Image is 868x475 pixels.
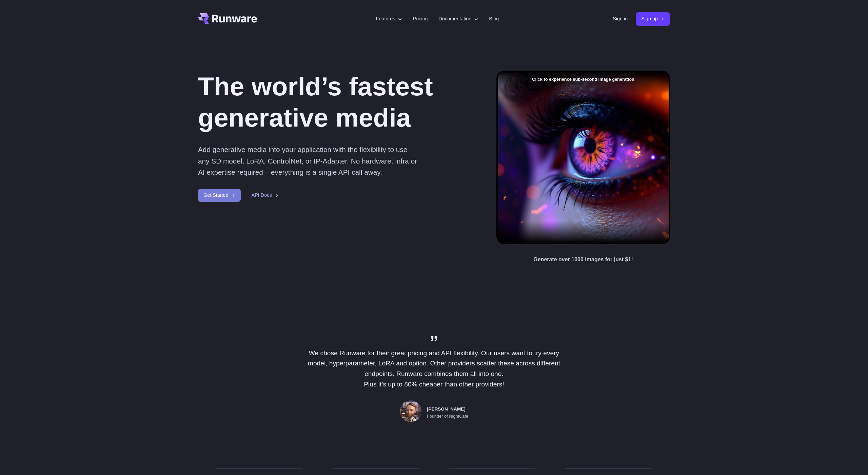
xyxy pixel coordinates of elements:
a: Get Started [198,189,241,202]
a: Pricing [413,15,428,23]
p: We chose Runware for their great pricing and API flexibility. Our users want to try every model, ... [298,348,570,390]
label: Features [376,15,402,23]
a: Sign up [636,12,670,25]
p: Add generative media into your application with the flexibility to use any SD model, LoRA, Contro... [198,144,419,178]
span: [PERSON_NAME] [427,405,466,413]
a: Sign in [613,15,628,23]
label: Documentation [439,15,478,23]
a: Blog [489,15,499,23]
h1: The world’s fastest generative media [198,71,475,133]
span: Founder of NightCafe [427,413,468,420]
a: Go to / [198,13,257,24]
p: Generate over 1000 images for just $1! [533,255,633,264]
img: Person [400,400,421,422]
a: API Docs [252,191,279,199]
